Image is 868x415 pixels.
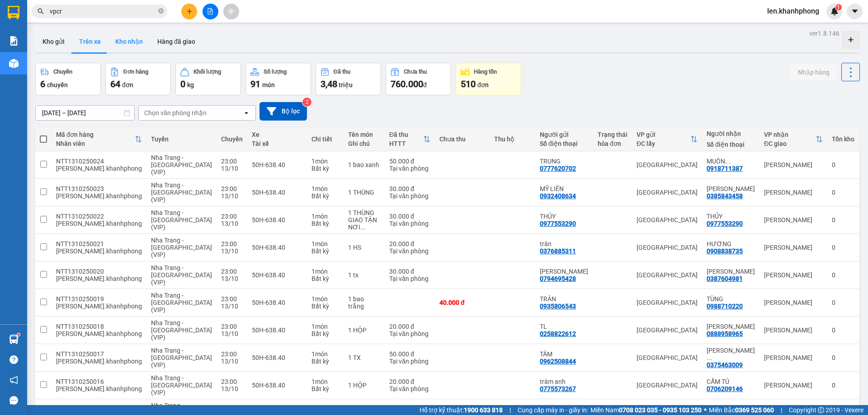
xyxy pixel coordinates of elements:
div: 1 món [311,240,339,247]
span: close-circle [158,8,164,14]
div: 20.000 đ [389,323,430,330]
span: notification [9,376,18,384]
strong: 0369 525 060 [735,406,774,414]
div: Chưa thu [439,135,485,143]
sup: 1 [17,333,20,336]
span: ⚪️ [704,408,707,412]
div: 0 [832,271,854,279]
div: 23:00 [221,158,243,165]
div: 23:00 [221,323,243,330]
div: kim.khanhphong [56,330,142,337]
span: | [781,405,782,415]
button: caret-down [847,4,863,19]
div: Tại văn phòng [389,192,430,200]
button: aim [223,4,239,19]
div: GIAO TẬN NƠI KHÁCH NHẬN TRẢ SHIP [348,216,380,231]
div: Chi tiết [311,135,339,143]
span: triệu [339,81,353,89]
div: NTT1310250017 [56,350,142,358]
span: 6 [40,79,45,89]
div: 1 món [311,378,339,385]
div: Bất kỳ [311,358,339,365]
div: Bất kỳ [311,247,339,255]
div: HƯƠNG [707,240,755,247]
div: 0794695428 [540,275,576,282]
div: 0258822612 [540,330,576,337]
div: 0918711387 [707,165,743,172]
button: Hàng tồn510đơn [456,63,521,95]
span: Nha Trang - [GEOGRAPHIC_DATA] (VIP) [151,237,212,258]
div: 30.000 đ [389,213,430,220]
div: 0775573267 [540,385,576,392]
div: 0 [832,354,854,361]
div: Tại văn phòng [389,275,430,282]
span: | [509,405,511,415]
div: kim.khanhphong [56,247,142,255]
span: Nha Trang - [GEOGRAPHIC_DATA] (VIP) [151,319,212,341]
div: 50H-638.40 [252,216,302,224]
button: Khối lượng0kg [175,63,241,95]
div: 30.000 đ [389,268,430,275]
button: Kho gửi [35,31,72,52]
div: CẨM TÚ [707,378,755,385]
div: NTT1310250016 [56,378,142,385]
span: close-circle [158,7,164,16]
div: NTT1310250024 [56,158,142,165]
button: Chưa thu760.000đ [386,63,451,95]
button: Bộ lọc [259,102,307,121]
div: 0777620702 [540,165,576,172]
div: Tuyến [151,135,212,143]
div: 0 [832,382,854,389]
div: 1 tx [348,271,380,279]
span: file-add [207,8,213,14]
div: NGỌC THƯ [707,185,755,192]
div: [GEOGRAPHIC_DATA] [637,189,698,196]
div: 1 bao trắng [348,295,380,310]
div: 50.000 đ [389,350,430,358]
div: 0 [832,299,854,306]
div: VP gửi [637,131,690,138]
span: plus [186,8,193,14]
div: 50H-638.40 [252,382,302,389]
div: [GEOGRAPHIC_DATA] [637,382,698,389]
div: 13/10 [221,165,243,172]
span: copyright [818,407,824,413]
span: 760.000 [391,79,423,89]
div: NTT1310250023 [56,185,142,192]
span: 1 [837,4,840,10]
div: 13/10 [221,385,243,392]
div: 13/10 [221,247,243,255]
span: đơn [122,81,133,89]
div: 50H-638.40 [252,244,302,251]
div: [PERSON_NAME] [764,216,823,224]
div: hóa đơn [598,140,627,147]
div: [GEOGRAPHIC_DATA] [637,299,698,306]
div: 50H-638.40 [252,189,302,196]
div: 1 món [311,185,339,192]
div: 13/10 [221,192,243,200]
span: Nha Trang - [GEOGRAPHIC_DATA] (VIP) [151,209,212,231]
div: Bất kỳ [311,275,339,282]
div: 0387604981 [707,275,743,282]
span: question-circle [9,355,18,364]
div: [GEOGRAPHIC_DATA] [637,244,698,251]
div: Thu hộ [494,135,531,143]
div: 23:00 [221,240,243,247]
div: MUÔN PHƯƠNG [707,158,755,165]
div: 20.000 đ [389,378,430,385]
div: 13/10 [221,303,243,310]
div: 23:00 [221,268,243,275]
button: file-add [203,4,218,19]
button: Đã thu3,48 triệu [316,63,381,95]
div: 1 món [311,295,339,303]
div: TÙNG [707,295,755,303]
input: Tìm tên, số ĐT hoặc mã đơn [50,6,156,16]
div: 1 món [311,268,339,275]
div: 1 TX [348,354,380,361]
div: 0 [832,244,854,251]
div: 0 [832,161,854,168]
div: [GEOGRAPHIC_DATA] [637,161,698,168]
span: Nha Trang - [GEOGRAPHIC_DATA] (VIP) [151,374,212,396]
div: TÂM [540,350,589,358]
div: 20.000 đ [389,240,430,247]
